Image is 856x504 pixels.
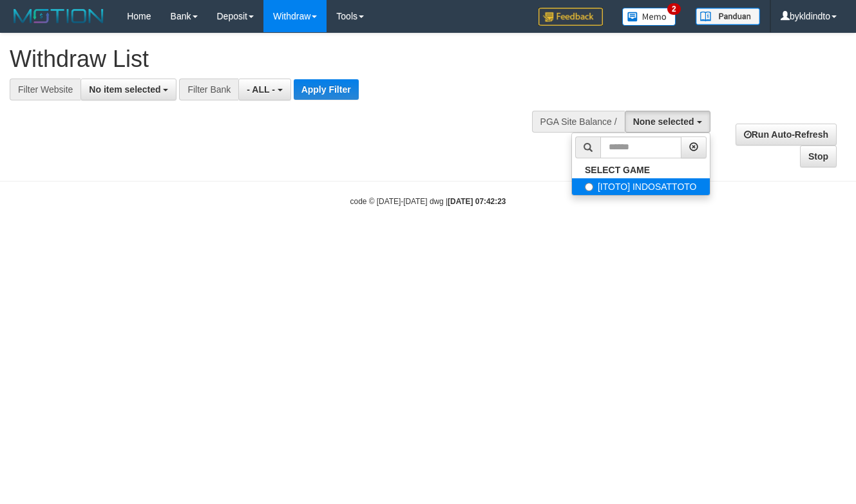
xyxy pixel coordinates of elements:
small: code © [DATE]-[DATE] dwg | [350,197,506,206]
span: No item selected [89,84,160,95]
button: Apply Filter [294,79,359,100]
button: - ALL - [238,79,290,100]
label: [ITOTO] INDOSATTOTO [572,178,710,195]
h1: Withdraw List [10,46,558,72]
img: Feedback.jpg [538,8,603,26]
b: SELECT GAME [585,165,650,175]
span: None selected [633,117,694,127]
a: Stop [800,145,837,167]
a: SELECT GAME [572,162,710,178]
div: Filter Website [10,79,81,100]
button: None selected [625,111,710,133]
img: panduan.png [696,8,760,25]
div: PGA Site Balance / [532,111,625,133]
img: MOTION_logo.png [10,6,108,26]
button: No item selected [81,79,176,100]
strong: [DATE] 07:42:23 [448,197,506,206]
input: [ITOTO] INDOSATTOTO [585,183,593,191]
img: Button%20Memo.svg [622,8,676,26]
span: - ALL - [247,84,275,95]
div: Filter Bank [179,79,238,100]
span: 2 [667,3,681,15]
a: Run Auto-Refresh [736,124,837,145]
